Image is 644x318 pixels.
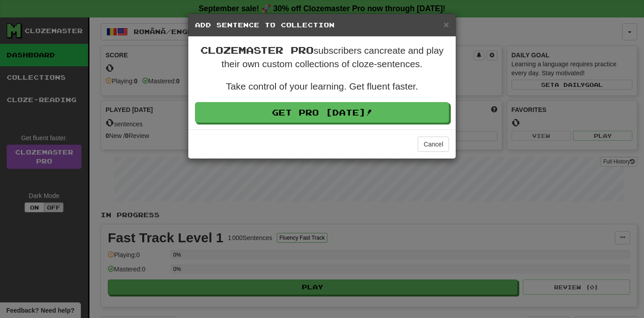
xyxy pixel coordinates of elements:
[195,102,449,123] a: Get Pro [DATE]!
[418,137,449,152] button: Cancel
[444,20,449,29] button: Close
[195,80,449,93] p: Take control of your learning. Get fluent faster.
[444,19,449,30] span: ×
[200,44,314,56] span: Clozemaster Pro
[195,21,449,30] h5: Add Sentence to Collection
[195,43,449,71] p: subscribers can create and play their own custom collections of cloze-sentences.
